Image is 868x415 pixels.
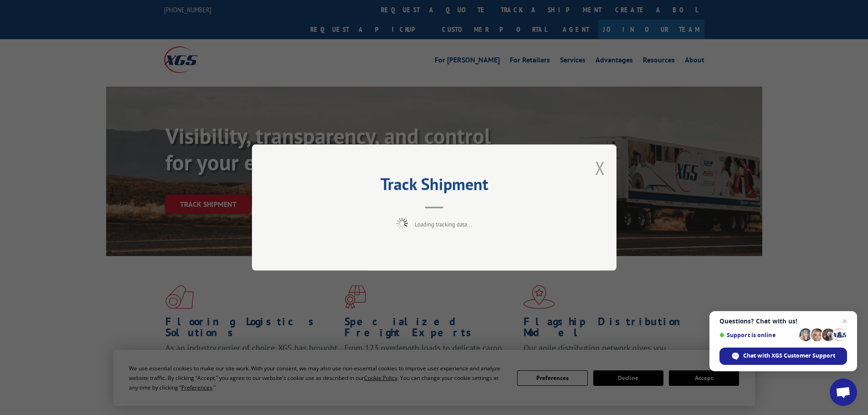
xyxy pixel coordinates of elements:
button: Close modal [595,156,605,180]
span: Chat with XGS Customer Support [719,348,847,365]
h2: Track Shipment [298,178,571,195]
a: Open chat [830,379,857,406]
span: Loading tracking data... [415,220,472,228]
img: xgs-loading [396,218,408,229]
span: Support is online [719,332,796,338]
span: Questions? Chat with us! [719,318,847,325]
span: Chat with XGS Customer Support [743,352,835,360]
